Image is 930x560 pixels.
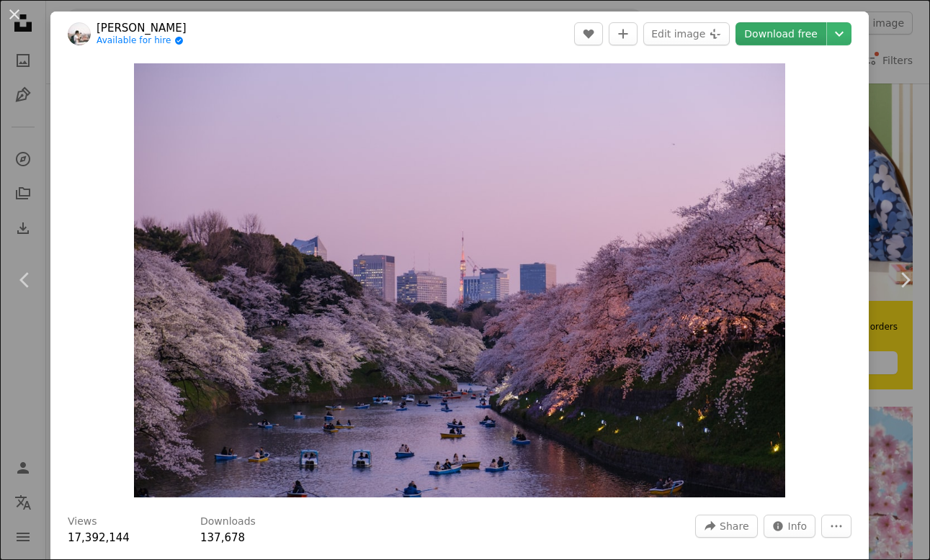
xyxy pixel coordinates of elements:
[609,22,638,45] button: Add to Collection
[68,515,97,529] h3: Views
[134,63,786,497] img: boats on body of water
[827,22,851,45] button: Choose download size
[695,515,757,538] button: Share this image
[200,515,256,529] h3: Downloads
[68,22,91,45] img: Go to Yu Kato's profile
[764,515,816,538] button: Stats about this image
[643,22,730,45] button: Edit image
[200,531,245,544] span: 137,678
[134,63,786,497] button: Zoom in on this image
[880,211,930,349] a: Next
[68,531,130,544] span: 17,392,144
[97,35,187,47] a: Available for hire
[821,515,851,538] button: More Actions
[720,515,748,537] span: Share
[574,22,603,45] button: Like
[97,21,187,35] a: [PERSON_NAME]
[735,22,826,45] a: Download free
[788,515,808,537] span: Info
